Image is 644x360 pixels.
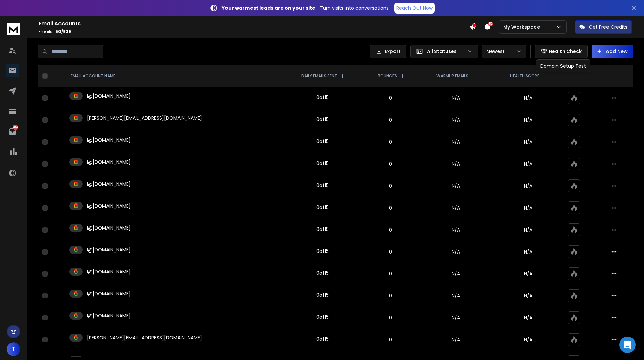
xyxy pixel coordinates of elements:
[7,342,20,356] button: T
[39,29,469,34] p: Emails :
[222,5,389,11] p: – Turn visits into conversations
[497,205,559,211] p: N/A
[419,307,493,329] td: N/A
[87,268,131,275] p: l@[DOMAIN_NAME]
[13,125,18,130] p: 1464
[394,3,435,14] a: Reach Out Now
[497,226,559,233] p: N/A
[497,161,559,167] p: N/A
[419,109,493,131] td: N/A
[419,87,493,109] td: N/A
[316,226,329,233] div: 0 of 15
[87,202,131,209] p: l@[DOMAIN_NAME]
[370,45,406,58] button: Export
[316,204,329,211] div: 0 of 15
[39,20,469,28] h1: Email Accounts
[510,73,539,79] p: HEALTH SCORE
[87,159,131,165] p: l@[DOMAIN_NAME]
[497,117,559,123] p: N/A
[592,45,633,58] button: Add New
[419,175,493,197] td: N/A
[316,116,329,123] div: 0 of 15
[87,137,131,143] p: l@[DOMAIN_NAME]
[367,226,414,233] p: 0
[87,312,131,319] p: l@[DOMAIN_NAME]
[367,248,414,255] p: 0
[87,334,202,341] p: [PERSON_NAME][EMAIL_ADDRESS][DOMAIN_NAME]
[367,95,414,101] p: 0
[316,160,329,167] div: 0 of 15
[482,45,526,58] button: Newest
[367,183,414,189] p: 0
[316,336,329,342] div: 0 of 15
[87,93,131,99] p: l@[DOMAIN_NAME]
[367,270,414,277] p: 0
[549,48,582,55] p: Health Check
[316,270,329,277] div: 0 of 15
[71,73,122,79] div: EMAIL ACCOUNT NAME
[367,117,414,123] p: 0
[427,48,464,55] p: All Statuses
[316,248,329,255] div: 0 of 15
[367,314,414,321] p: 0
[497,139,559,145] p: N/A
[222,5,315,11] strong: Your warmest leads are on your site
[575,20,632,34] button: Get Free Credits
[367,336,414,343] p: 0
[535,45,588,58] button: Health Check
[436,73,468,79] p: WARMUP EMAILS
[6,125,19,138] a: 1464
[55,29,71,34] span: 50 / 939
[316,182,329,189] div: 0 of 15
[316,292,329,298] div: 0 of 15
[87,181,131,187] p: l@[DOMAIN_NAME]
[589,24,627,30] p: Get Free Credits
[503,24,543,30] p: My Workspace
[419,263,493,285] td: N/A
[367,139,414,145] p: 0
[378,73,397,79] p: BOUNCES
[367,205,414,211] p: 0
[536,59,590,72] div: Domain Setup Test
[316,314,329,320] div: 0 of 15
[619,337,636,353] div: Open Intercom Messenger
[87,224,131,231] p: l@[DOMAIN_NAME]
[497,270,559,277] p: N/A
[419,197,493,219] td: N/A
[87,115,202,121] p: [PERSON_NAME][EMAIL_ADDRESS][DOMAIN_NAME]
[87,246,131,253] p: l@[DOMAIN_NAME]
[419,285,493,307] td: N/A
[7,23,20,35] img: logo
[316,94,329,101] div: 0 of 15
[396,5,433,11] p: Reach Out Now
[301,73,337,79] p: DAILY EMAILS SENT
[497,292,559,299] p: N/A
[497,336,559,343] p: N/A
[497,95,559,101] p: N/A
[367,292,414,299] p: 0
[419,153,493,175] td: N/A
[419,219,493,241] td: N/A
[419,241,493,263] td: N/A
[87,290,131,297] p: l@[DOMAIN_NAME]
[367,161,414,167] p: 0
[497,314,559,321] p: N/A
[488,22,493,26] span: 50
[419,131,493,153] td: N/A
[316,138,329,145] div: 0 of 15
[497,248,559,255] p: N/A
[419,329,493,351] td: N/A
[497,183,559,189] p: N/A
